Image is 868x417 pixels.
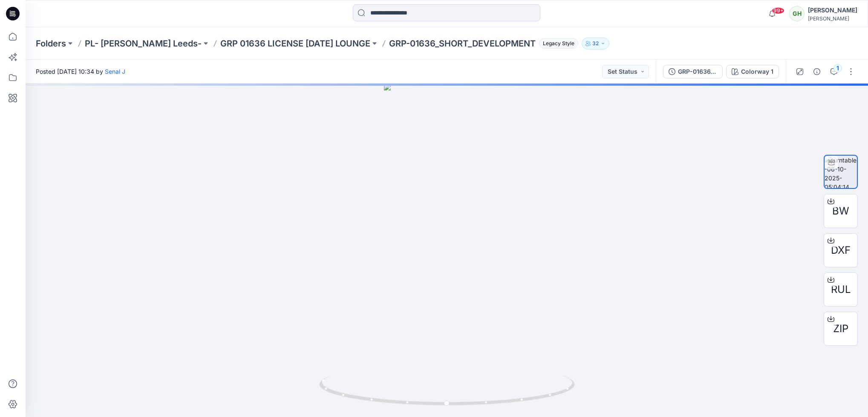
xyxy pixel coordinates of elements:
div: [PERSON_NAME] [808,15,857,22]
span: 99+ [772,7,784,14]
a: Senal J [105,68,125,75]
span: Legacy Style [539,38,578,49]
a: PL- [PERSON_NAME] Leeds- [85,38,202,49]
button: Details [810,65,824,78]
p: GRP-01636_SHORT_DEVELOPMENT [389,38,536,49]
div: [PERSON_NAME] [808,5,857,15]
span: BW [832,203,849,219]
button: GRP-01636_SHORT_DEVELOPMENT [663,65,723,78]
div: GH [789,6,805,21]
p: 32 [592,39,599,48]
button: 32 [582,38,609,49]
span: DXF [831,243,851,258]
button: Legacy Style [536,38,578,49]
img: turntable-06-10-2025-05:04:14 [825,156,857,188]
div: GRP-01636_SHORT_DEVELOPMENT [678,67,717,76]
a: Folders [36,38,66,49]
span: Posted [DATE] 10:34 by [36,67,125,76]
span: RUL [831,282,851,297]
a: GRP 01636 LICENSE [DATE] LOUNGE [220,38,370,49]
div: 1 [833,64,842,72]
button: 1 [827,65,841,78]
div: Colorway 1 [741,67,773,76]
button: Colorway 1 [726,65,779,78]
span: ZIP [833,321,848,336]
